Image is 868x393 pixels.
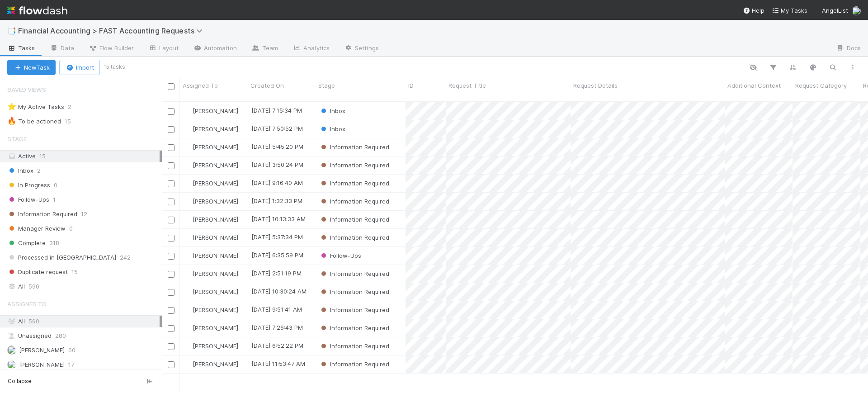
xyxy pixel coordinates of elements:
[319,341,389,350] div: Information Required
[319,234,389,241] span: Information Required
[8,377,32,385] span: Collapse
[337,42,386,56] a: Settings
[251,214,306,223] div: [DATE] 10:13:33 AM
[193,180,238,187] span: [PERSON_NAME]
[319,142,389,152] div: Information Required
[7,316,160,327] div: All
[251,323,303,332] div: [DATE] 7:26:43 PM
[168,199,175,205] input: Toggle Row Selected
[727,81,781,90] span: Additional Context
[184,106,238,115] div: [PERSON_NAME]
[184,360,238,369] div: [PERSON_NAME]
[251,196,302,205] div: [DATE] 1:32:33 PM
[7,237,46,249] span: Complete
[184,270,191,277] img: avatar_fee1282a-8af6-4c79-b7c7-bf2cfad99775.png
[251,142,303,151] div: [DATE] 5:45:20 PM
[319,216,389,223] span: Information Required
[251,305,302,314] div: [DATE] 9:51:41 AM
[54,180,57,191] span: 0
[120,252,131,263] span: 242
[319,288,389,295] span: Information Required
[7,252,116,263] span: Processed in [GEOGRAPHIC_DATA]
[168,108,175,115] input: Toggle Row Selected
[68,345,75,356] span: 60
[168,144,175,151] input: Toggle Row Selected
[7,130,27,148] span: Stage
[7,180,50,191] span: In Progress
[168,289,175,296] input: Toggle Row Selected
[285,42,337,56] a: Analytics
[319,215,389,224] div: Information Required
[795,81,847,90] span: Request Category
[7,208,77,220] span: Information Required
[49,237,59,249] span: 318
[19,346,65,354] span: [PERSON_NAME]
[168,271,175,278] input: Toggle Row Selected
[251,178,303,187] div: [DATE] 9:16:40 AM
[81,208,87,220] span: 12
[319,305,389,314] div: Information Required
[193,270,238,277] span: [PERSON_NAME]
[319,180,389,187] span: Information Required
[168,180,175,187] input: Toggle Row Selected
[251,251,303,260] div: [DATE] 6:35:59 PM
[183,81,218,90] span: Assigned To
[193,143,238,151] span: [PERSON_NAME]
[71,266,78,278] span: 15
[193,288,238,295] span: [PERSON_NAME]
[184,360,191,368] img: avatar_e5ec2f5b-afc7-4357-8cf1-2139873d70b1.png
[7,116,61,127] div: To be actioned
[193,161,238,169] span: [PERSON_NAME]
[184,288,191,295] img: avatar_e5ec2f5b-afc7-4357-8cf1-2139873d70b1.png
[184,323,238,332] div: [PERSON_NAME]
[184,198,191,205] img: avatar_030f5503-c087-43c2-95d1-dd8963b2926c.png
[59,60,100,75] button: Import
[251,232,303,241] div: [DATE] 5:37:34 PM
[251,341,303,350] div: [DATE] 6:52:22 PM
[193,306,238,313] span: [PERSON_NAME]
[319,198,389,205] span: Information Required
[186,42,244,56] a: Automation
[193,107,238,114] span: [PERSON_NAME]
[184,324,191,331] img: avatar_8d06466b-a936-4205-8f52-b0cc03e2a179.png
[184,161,238,170] div: [PERSON_NAME]
[184,287,238,296] div: [PERSON_NAME]
[7,346,16,355] img: avatar_fee1282a-8af6-4c79-b7c7-bf2cfad99775.png
[7,266,68,278] span: Duplicate request
[251,287,307,296] div: [DATE] 10:30:24 AM
[251,359,305,368] div: [DATE] 11:53:47 AM
[319,252,361,259] span: Follow-Ups
[319,106,345,115] div: Inbox
[184,179,238,188] div: [PERSON_NAME]
[319,161,389,170] div: Information Required
[184,161,191,169] img: avatar_8d06466b-a936-4205-8f52-b0cc03e2a179.png
[104,63,125,71] small: 15 tasks
[772,7,807,14] span: My Tasks
[7,165,33,176] span: Inbox
[193,360,238,368] span: [PERSON_NAME]
[319,360,389,369] div: Information Required
[184,107,191,114] img: avatar_fee1282a-8af6-4c79-b7c7-bf2cfad99775.png
[184,143,191,151] img: avatar_c0d2ec3f-77e2-40ea-8107-ee7bdb5edede.png
[7,330,160,341] div: Unassigned
[319,125,345,133] span: Inbox
[319,233,389,242] div: Information Required
[319,107,345,114] span: Inbox
[244,42,285,56] a: Team
[319,251,361,260] div: Follow-Ups
[448,81,486,90] span: Request Title
[193,216,238,223] span: [PERSON_NAME]
[318,81,335,90] span: Stage
[319,143,389,151] span: Information Required
[168,235,175,241] input: Toggle Row Selected
[251,269,302,278] div: [DATE] 2:51:19 PM
[168,162,175,169] input: Toggle Row Selected
[7,60,56,75] button: NewTask
[168,343,175,350] input: Toggle Row Selected
[319,124,345,133] div: Inbox
[69,223,73,234] span: 0
[184,215,238,224] div: [PERSON_NAME]
[68,101,80,113] span: 2
[319,287,389,296] div: Information Required
[37,165,41,176] span: 2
